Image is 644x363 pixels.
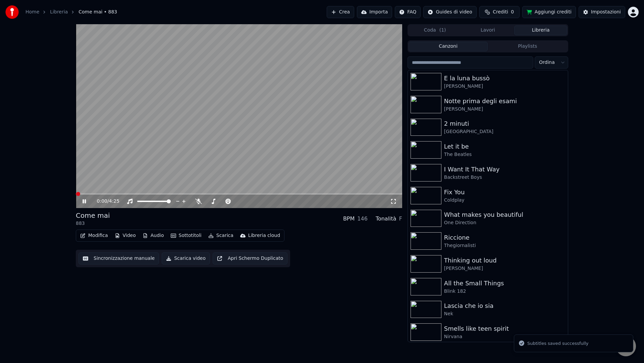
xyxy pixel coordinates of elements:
div: Notte prima degli esami [444,96,565,106]
button: Aggiungi crediti [522,6,576,18]
div: Blink 182 [444,288,565,295]
button: Playlists [488,42,567,51]
div: I Want It That Way [444,165,565,174]
button: Modifica [77,231,111,240]
button: Sottotitoli [168,231,204,240]
span: 0:00 [97,198,107,205]
div: Subtitles saved successfully [527,340,588,347]
button: FAQ [395,6,421,18]
div: Nek [444,311,565,317]
button: Audio [140,231,167,240]
span: Come mai • 883 [78,9,117,15]
span: ( 1 ) [439,27,446,34]
div: All the Small Things [444,279,565,288]
div: [PERSON_NAME] [444,265,565,272]
button: Scarica video [162,252,210,265]
div: One Direction [444,219,565,226]
div: Lascia che io sia [444,301,565,311]
button: Libreria [514,26,567,35]
button: Crea [327,6,354,18]
div: Backstreet Boys [444,174,565,181]
div: Riccione [444,233,565,242]
div: Thegiornalisti [444,242,565,249]
div: [PERSON_NAME] [444,83,565,90]
div: F [399,215,402,223]
a: Libreria [50,9,68,15]
div: E la luna bussò [444,74,565,83]
div: The Beatles [444,151,565,158]
button: Canzoni [409,42,488,51]
span: 4:25 [109,198,119,205]
button: Guides di video [423,6,476,18]
div: Tonalità [376,215,396,223]
div: BPM [343,215,355,223]
button: Coda [409,26,462,35]
button: Crediti0 [479,6,520,18]
button: Scarica [206,231,236,240]
div: Libreria cloud [248,232,280,239]
button: Lavori [462,26,515,35]
div: / [97,198,113,205]
div: Smells like teen spirit [444,324,565,333]
div: What makes you beautiful [444,210,565,219]
button: Impostazioni [579,6,625,18]
div: Nirvana [444,333,565,340]
div: Come mai [76,211,110,220]
div: [GEOGRAPHIC_DATA] [444,128,565,135]
div: 2 minuti [444,119,565,128]
button: Importa [357,6,392,18]
span: Crediti [493,9,508,15]
button: Sincronizzazione manuale [78,252,159,265]
a: Home [25,9,39,15]
div: Thinking out loud [444,256,565,265]
button: Apri Schermo Duplicato [213,252,287,265]
div: Coldplay [444,197,565,204]
div: Fix You [444,188,565,197]
span: Ordina [539,59,555,66]
div: Let it be [444,142,565,151]
span: 0 [511,9,514,15]
button: Video [112,231,139,240]
img: youka [5,5,19,19]
div: 146 [357,215,368,223]
nav: breadcrumb [25,9,117,15]
div: 883 [76,220,110,227]
div: Impostazioni [591,9,621,15]
div: [PERSON_NAME] [444,106,565,113]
